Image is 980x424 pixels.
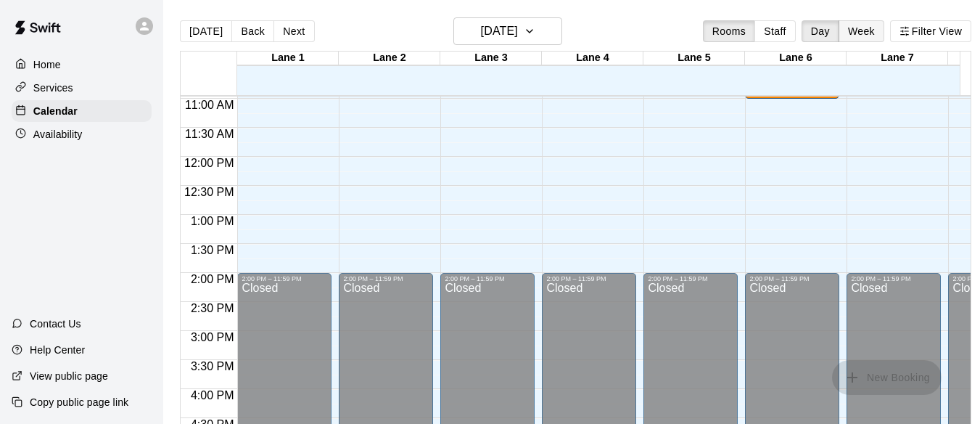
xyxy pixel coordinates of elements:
a: Availability [12,123,152,145]
span: 3:30 PM [187,360,238,372]
div: 2:00 PM – 11:59 PM [648,275,711,282]
span: 2:00 PM [187,273,238,285]
p: Copy public page link [30,395,128,409]
span: 11:00 AM [181,99,238,111]
button: [DATE] [453,17,562,45]
button: Week [839,20,884,42]
p: Services [33,81,73,95]
div: Lane 4 [542,52,643,65]
span: 12:00 PM [181,157,237,169]
button: [DATE] [180,20,232,42]
span: 2:30 PM [187,302,238,314]
div: Lane 6 [745,52,847,65]
div: Lane 1 [237,52,339,65]
h6: [DATE] [481,21,518,41]
p: Calendar [33,104,78,118]
p: Availability [33,127,83,142]
span: You don't have the permission to add bookings [832,370,942,383]
a: Calendar [12,100,152,122]
div: 2:00 PM – 11:59 PM [445,275,508,282]
a: Home [12,54,152,76]
a: Services [12,77,152,99]
div: 2:00 PM – 11:59 PM [242,275,305,282]
span: 3:00 PM [187,331,238,343]
div: 2:00 PM – 11:59 PM [546,275,609,282]
div: Lane 3 [440,52,542,65]
div: 2:00 PM – 11:59 PM [343,275,406,282]
p: View public page [30,369,108,383]
button: Staff [754,20,796,42]
span: 11:30 AM [181,128,238,140]
div: Lane 5 [643,52,745,65]
button: Back [231,20,274,42]
button: Filter View [890,20,971,42]
p: Contact Us [30,317,81,331]
div: 2:00 PM – 11:59 PM [749,275,812,282]
button: Rooms [703,20,755,42]
button: Next [273,20,314,42]
div: Lane 7 [847,52,948,65]
div: 2:00 PM – 11:59 PM [851,275,914,282]
p: Help Center [30,343,85,357]
p: Home [33,57,61,72]
span: 1:30 PM [187,244,238,256]
span: 4:00 PM [187,389,238,401]
button: Day [802,20,839,42]
div: Lane 2 [339,52,440,65]
span: 12:30 PM [181,186,237,198]
span: 1:00 PM [187,215,238,227]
